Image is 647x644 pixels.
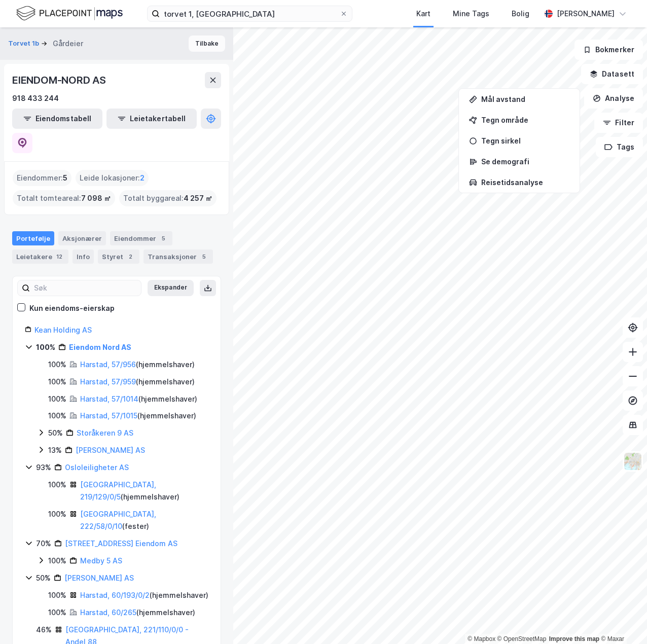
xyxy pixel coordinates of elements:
[184,192,212,204] span: 4 257 ㎡
[63,172,67,184] span: 5
[48,393,66,405] div: 100%
[12,72,108,88] div: EIENDOM-NORD AS
[48,376,66,388] div: 100%
[481,136,569,145] div: Tegn sirkel
[30,280,141,296] input: Søk
[48,555,66,567] div: 100%
[65,463,129,472] a: Osloleiligheter AS
[140,172,145,184] span: 2
[199,252,209,262] div: 5
[36,461,51,474] div: 93%
[58,231,106,245] div: Aksjonærer
[80,510,156,530] a: [GEOGRAPHIC_DATA], 222/58/0/10
[48,410,66,422] div: 100%
[80,589,208,601] div: ( hjemmelshaver )
[80,411,137,420] a: Harstad, 57/1015
[13,190,115,206] div: Totalt tomteareal :
[81,192,111,204] span: 7 098 ㎡
[148,280,194,296] button: Ekspander
[119,190,217,206] div: Totalt byggareal :
[54,252,64,262] div: 12
[596,595,647,644] iframe: Chat Widget
[73,249,94,264] div: Info
[80,556,122,565] a: Medby 5 AS
[158,233,168,243] div: 5
[76,446,145,454] a: [PERSON_NAME] AS
[48,508,66,520] div: 100%
[80,395,138,403] a: Harstad, 57/1014
[12,92,59,104] div: 918 433 244
[48,606,66,619] div: 100%
[594,113,643,133] button: Filter
[80,377,136,386] a: Harstad, 57/959
[584,88,643,109] button: Analyse
[80,393,197,405] div: ( hjemmelshaver )
[80,376,195,388] div: ( hjemmelshaver )
[36,341,55,353] div: 100%
[110,231,172,245] div: Eiendommer
[481,178,569,187] div: Reisetidsanalyse
[29,302,115,314] div: Kun eiendoms-eierskap
[77,428,133,437] a: Storåkeren 9 AS
[416,8,430,20] div: Kart
[623,452,642,471] img: Z
[596,137,643,157] button: Tags
[143,249,213,264] div: Transaksjoner
[64,574,134,582] a: [PERSON_NAME] AS
[80,508,208,532] div: ( fester )
[80,606,195,619] div: ( hjemmelshaver )
[80,479,208,503] div: ( hjemmelshaver )
[69,343,131,351] a: Eiendom Nord AS
[48,444,62,456] div: 13%
[481,157,569,166] div: Se demografi
[13,170,71,186] div: Eiendommer :
[34,326,92,334] a: Kean Holding AS
[36,624,52,636] div: 46%
[48,359,66,371] div: 100%
[12,249,68,264] div: Leietakere
[596,595,647,644] div: Kontrollprogram for chat
[36,538,51,550] div: 70%
[80,410,196,422] div: ( hjemmelshaver )
[48,427,63,439] div: 50%
[36,572,51,584] div: 50%
[481,116,569,124] div: Tegn område
[549,635,599,642] a: Improve this map
[160,6,340,21] input: Søk på adresse, matrikkel, gårdeiere, leietakere eller personer
[481,95,569,103] div: Mål avstand
[557,8,615,20] div: [PERSON_NAME]
[98,249,139,264] div: Styret
[125,252,135,262] div: 2
[497,635,547,642] a: OpenStreetMap
[80,480,156,501] a: [GEOGRAPHIC_DATA], 219/129/0/5
[80,359,195,371] div: ( hjemmelshaver )
[48,479,66,491] div: 100%
[12,231,54,245] div: Portefølje
[574,40,643,60] button: Bokmerker
[76,170,149,186] div: Leide lokasjoner :
[12,109,102,129] button: Eiendomstabell
[468,635,495,642] a: Mapbox
[189,35,225,52] button: Tilbake
[53,38,83,50] div: Gårdeier
[581,64,643,84] button: Datasett
[453,8,489,20] div: Mine Tags
[65,539,177,548] a: [STREET_ADDRESS] Eiendom AS
[80,360,136,369] a: Harstad, 57/956
[512,8,529,20] div: Bolig
[80,608,136,617] a: Harstad, 60/265
[80,591,150,599] a: Harstad, 60/193/0/2
[106,109,197,129] button: Leietakertabell
[48,589,66,601] div: 100%
[16,5,123,22] img: logo.f888ab2527a4732fd821a326f86c7f29.svg
[8,39,41,49] button: Torvet 1b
